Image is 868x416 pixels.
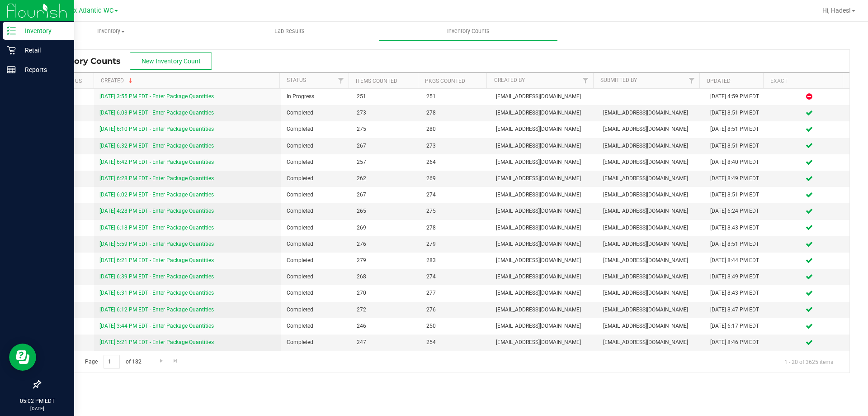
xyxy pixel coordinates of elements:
[200,22,379,41] a: Lab Results
[262,27,317,35] span: Lab Results
[22,22,200,41] a: Inventory
[426,142,485,150] span: 273
[603,273,699,281] span: [EMAIL_ADDRESS][DOMAIN_NAME]
[603,322,699,330] span: [EMAIL_ADDRESS][DOMAIN_NAME]
[710,92,764,101] div: [DATE] 4:59 PM EDT
[710,256,764,265] div: [DATE] 8:44 PM EDT
[710,125,764,134] div: [DATE] 8:51 PM EDT
[426,289,485,297] span: 277
[287,338,345,347] span: Completed
[287,109,345,117] span: Completed
[357,256,415,265] span: 279
[496,125,592,134] span: [EMAIL_ADDRESS][DOMAIN_NAME]
[426,256,485,265] span: 283
[356,78,397,84] a: Items Counted
[357,338,415,347] span: 247
[334,73,349,88] a: Filter
[496,224,592,232] span: [EMAIL_ADDRESS][DOMAIN_NAME]
[287,92,345,101] span: In Progress
[496,207,592,215] span: [EMAIL_ADDRESS][DOMAIN_NAME]
[287,224,345,232] span: Completed
[426,240,485,249] span: 279
[4,405,70,412] p: [DATE]
[426,158,485,167] span: 264
[357,207,415,215] span: 265
[9,344,36,371] iframe: Resource center
[710,240,764,249] div: [DATE] 8:51 PM EDT
[426,322,485,330] span: 250
[496,306,592,314] span: [EMAIL_ADDRESS][DOMAIN_NAME]
[710,191,764,199] div: [DATE] 8:51 PM EDT
[426,273,485,281] span: 274
[357,174,415,183] span: 262
[16,45,70,56] p: Retail
[287,256,345,265] span: Completed
[287,125,345,134] span: Completed
[155,355,168,367] a: Go to the next page
[496,142,592,150] span: [EMAIL_ADDRESS][DOMAIN_NAME]
[496,256,592,265] span: [EMAIL_ADDRESS][DOMAIN_NAME]
[357,306,415,314] span: 272
[357,109,415,117] span: 273
[357,191,415,199] span: 267
[710,142,764,150] div: [DATE] 8:51 PM EDT
[777,355,840,368] span: 1 - 20 of 3625 items
[710,158,764,167] div: [DATE] 8:40 PM EDT
[496,240,592,249] span: [EMAIL_ADDRESS][DOMAIN_NAME]
[603,109,699,117] span: [EMAIL_ADDRESS][DOMAIN_NAME]
[287,273,345,281] span: Completed
[710,322,764,330] div: [DATE] 6:17 PM EDT
[99,110,214,116] a: [DATE] 6:03 PM EDT - Enter Package Quantities
[496,191,592,199] span: [EMAIL_ADDRESS][DOMAIN_NAME]
[603,142,699,150] span: [EMAIL_ADDRESS][DOMAIN_NAME]
[16,64,70,75] p: Reports
[496,322,592,330] span: [EMAIL_ADDRESS][DOMAIN_NAME]
[496,273,592,281] span: [EMAIL_ADDRESS][DOMAIN_NAME]
[603,338,699,347] span: [EMAIL_ADDRESS][DOMAIN_NAME]
[104,355,120,369] input: 1
[426,224,485,232] span: 278
[426,174,485,183] span: 269
[357,224,415,232] span: 269
[496,92,592,101] span: [EMAIL_ADDRESS][DOMAIN_NAME]
[357,125,415,134] span: 275
[99,159,214,165] a: [DATE] 6:42 PM EDT - Enter Package Quantities
[99,290,214,296] a: [DATE] 6:31 PM EDT - Enter Package Quantities
[426,191,485,199] span: 274
[142,57,201,65] span: New Inventory Count
[357,322,415,330] span: 246
[710,338,764,347] div: [DATE] 8:46 PM EDT
[710,289,764,297] div: [DATE] 8:43 PM EDT
[99,323,214,329] a: [DATE] 3:44 PM EDT - Enter Package Quantities
[603,207,699,215] span: [EMAIL_ADDRESS][DOMAIN_NAME]
[7,26,16,35] inline-svg: Inventory
[357,289,415,297] span: 270
[357,142,415,150] span: 267
[425,78,465,84] a: Pkgs Counted
[99,93,214,100] a: [DATE] 3:55 PM EDT - Enter Package Quantities
[496,338,592,347] span: [EMAIL_ADDRESS][DOMAIN_NAME]
[99,306,214,313] a: [DATE] 6:12 PM EDT - Enter Package Quantities
[99,208,214,214] a: [DATE] 4:28 PM EDT - Enter Package Quantities
[99,339,214,345] a: [DATE] 5:21 PM EDT - Enter Package Quantities
[435,27,502,35] span: Inventory Counts
[287,191,345,199] span: Completed
[287,306,345,314] span: Completed
[426,125,485,134] span: 280
[287,289,345,297] span: Completed
[496,289,592,297] span: [EMAIL_ADDRESS][DOMAIN_NAME]
[603,306,699,314] span: [EMAIL_ADDRESS][DOMAIN_NAME]
[426,109,485,117] span: 278
[763,73,843,89] th: Exact
[7,46,16,55] inline-svg: Retail
[99,175,214,182] a: [DATE] 6:28 PM EDT - Enter Package Quantities
[22,27,200,35] span: Inventory
[710,174,764,183] div: [DATE] 8:49 PM EDT
[684,73,699,88] a: Filter
[287,158,345,167] span: Completed
[16,25,70,36] p: Inventory
[99,273,214,280] a: [DATE] 6:39 PM EDT - Enter Package Quantities
[357,158,415,167] span: 257
[99,257,214,263] a: [DATE] 6:21 PM EDT - Enter Package Quantities
[99,191,214,198] a: [DATE] 6:02 PM EDT - Enter Package Quantities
